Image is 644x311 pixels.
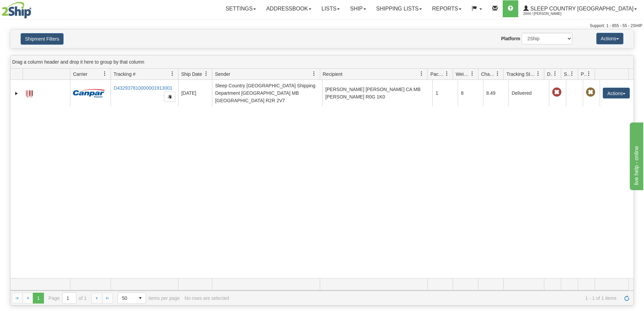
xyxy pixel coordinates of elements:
[49,292,87,304] span: Page of 1
[2,23,642,29] div: Support: 1 - 855 - 55 - 2SHIP
[118,292,146,304] span: Page sizes drop down
[566,68,578,80] a: Shipment Issues filter column settings
[323,71,342,77] span: Recipient
[33,293,44,304] span: Page 1
[508,80,549,106] td: Delivered
[564,71,570,77] span: Shipment Issues
[5,4,63,12] div: live help - online
[164,92,175,102] button: Copy to clipboard
[26,87,33,98] a: Label
[549,68,561,80] a: Delivery Status filter column settings
[547,71,553,77] span: Delivery Status
[581,71,587,77] span: Pickup Status
[220,0,261,17] a: Settings
[430,71,445,77] span: Packages
[532,68,544,80] a: Tracking Status filter column settings
[583,68,595,80] a: Pickup Status filter column settings
[215,71,230,77] span: Sender
[10,55,634,69] div: grid grouping header
[481,71,495,77] span: Charge
[234,295,617,301] span: 1 - 1 of 1 items
[21,33,64,45] button: Shipment Filters
[212,80,322,106] td: Sleep Country [GEOGRAPHIC_DATA] Shipping Department [GEOGRAPHIC_DATA] MB [GEOGRAPHIC_DATA] R2R 2V7
[178,80,212,106] td: [DATE]
[456,71,470,77] span: Weight
[114,85,172,91] a: D432937810000001913001
[427,0,467,17] a: Reports
[2,2,31,19] img: logo2044.jpg
[63,293,76,304] input: Page 1
[114,71,136,77] span: Tracking #
[596,33,623,44] button: Actions
[371,0,427,17] a: Shipping lists
[492,68,503,80] a: Charge filter column settings
[483,80,508,106] td: 8.49
[518,0,642,17] a: Sleep Country [GEOGRAPHIC_DATA] 2044 / [PERSON_NAME]
[441,68,453,80] a: Packages filter column settings
[73,71,88,77] span: Carrier
[458,80,483,106] td: 8
[467,68,478,80] a: Weight filter column settings
[135,293,146,304] span: select
[200,68,212,80] a: Ship Date filter column settings
[308,68,320,80] a: Sender filter column settings
[432,80,458,106] td: 1
[261,0,316,17] a: Addressbook
[118,292,180,304] span: items per page
[529,6,634,12] span: Sleep Country [GEOGRAPHIC_DATA]
[181,71,202,77] span: Ship Date
[603,88,630,98] button: Actions
[628,121,643,190] iframe: chat widget
[345,0,371,17] a: Ship
[416,68,427,80] a: Recipient filter column settings
[501,35,520,42] label: Platform
[322,80,432,106] td: [PERSON_NAME] [PERSON_NAME] CA MB [PERSON_NAME] R0G 1K0
[621,293,632,304] a: Refresh
[552,88,562,97] span: Late
[523,10,574,17] span: 2044 / [PERSON_NAME]
[122,295,131,302] span: 50
[73,89,105,97] img: 14 - Canpar
[185,295,229,301] div: No rows are selected
[167,68,178,80] a: Tracking # filter column settings
[506,71,536,77] span: Tracking Status
[13,90,20,97] a: Expand
[586,88,595,97] span: Pickup Not Assigned
[99,68,111,80] a: Carrier filter column settings
[316,0,345,17] a: Lists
